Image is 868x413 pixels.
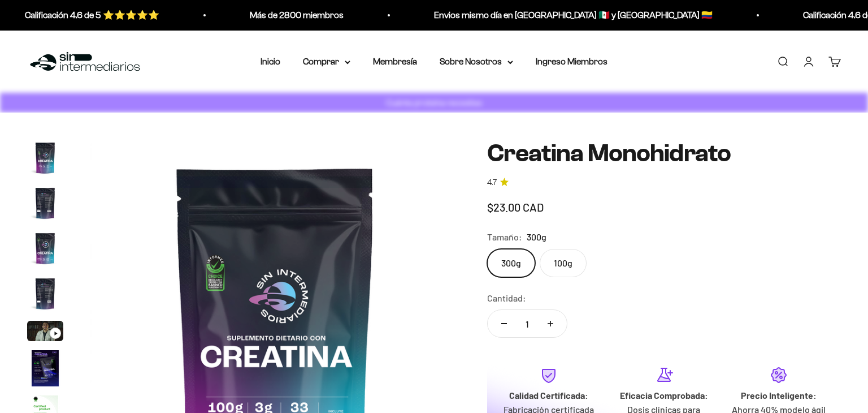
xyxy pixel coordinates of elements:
[434,8,713,23] p: Envios mismo día en [GEOGRAPHIC_DATA] 🇲🇽 y [GEOGRAPHIC_DATA] 🇨🇴
[741,390,817,401] strong: Precio Inteligente:
[487,140,841,167] h1: Creatina Monohidrato
[620,390,708,401] strong: Eficacia Comprobada:
[27,276,63,312] img: Creatina Monohidrato
[303,54,350,69] summary: Comprar
[261,57,280,66] a: Inicio
[373,57,417,66] a: Membresía
[487,230,522,244] legend: Tamaño:
[27,230,63,266] img: Creatina Monohidrato
[440,54,513,69] summary: Sobre Nosotros
[25,8,159,23] p: Calificación 4.6 de 5 ⭐️⭐️⭐️⭐️⭐️
[527,230,546,244] span: 300g
[488,310,520,337] button: Reducir cantidad
[250,8,344,23] p: Más de 2800 miembros
[27,185,63,225] button: Ir al artículo 2
[487,291,526,306] label: Cantidad:
[27,350,63,386] img: Creatina Monohidrato
[27,276,63,315] button: Ir al artículo 4
[27,230,63,270] button: Ir al artículo 3
[509,390,588,401] strong: Calidad Certificada:
[534,310,567,337] button: Aumentar cantidad
[27,321,63,345] button: Ir al artículo 5
[27,140,63,176] img: Creatina Monohidrato
[27,140,63,179] button: Ir al artículo 1
[536,57,607,66] a: Ingreso Miembros
[487,177,841,189] a: 4.74.7 de 5.0 estrellas
[487,198,544,216] sale-price: $23.00 CAD
[383,96,485,110] p: Cuánta proteína necesitas
[27,185,63,221] img: Creatina Monohidrato
[27,350,63,390] button: Ir al artículo 6
[487,177,497,189] span: 4.7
